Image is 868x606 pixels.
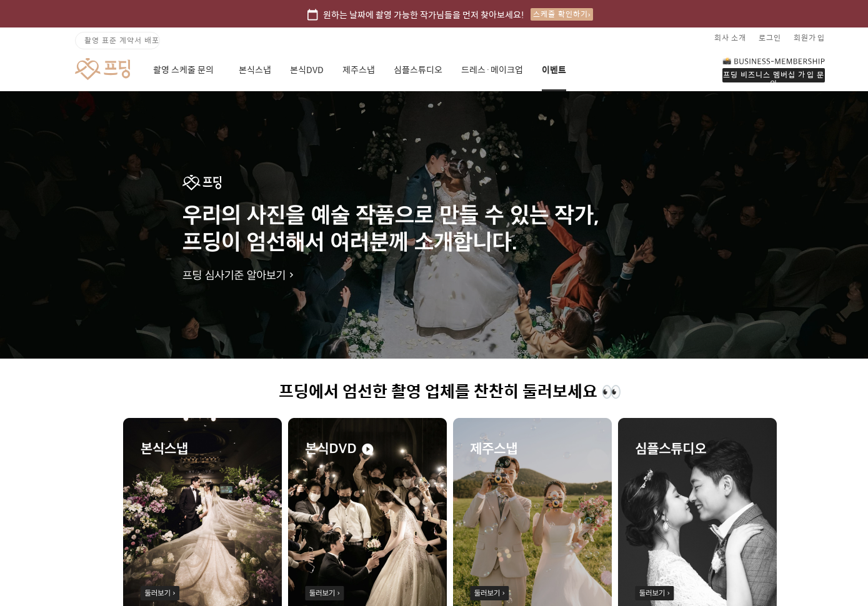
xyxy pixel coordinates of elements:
a: 제주스냅 [342,49,375,91]
a: 이벤트 [542,49,566,91]
div: 프딩 비즈니스 멤버십 가입 문의 [722,68,825,82]
a: 본식DVD [290,49,324,91]
span: 촬영 표준 계약서 배포 [84,34,159,46]
a: 대화 [82,396,161,427]
a: 촬영 표준 계약서 배포 [75,32,160,49]
span: 설정 [193,415,208,425]
a: 프딩 비즈니스 멤버십 가입 문의 [722,56,825,82]
span: 대화 [114,415,129,425]
span: 홈 [39,415,47,425]
a: 홈 [4,396,82,427]
div: 스케줄 확인하기 [531,8,593,21]
span: 원하는 날짜에 촬영 가능한 작가님들을 먼저 찾아보세요! [323,7,524,21]
a: 본식스냅 [239,49,271,91]
a: 심플스튜디오 [394,49,442,91]
a: 로그인 [759,27,781,47]
h1: 프딩에서 엄선한 촬영 업체를 찬찬히 둘러보세요 👀 [123,382,777,402]
a: 회원가입 [794,27,825,47]
a: 촬영 스케줄 문의 [153,49,220,91]
a: 회사 소개 [714,27,746,47]
a: 드레스·메이크업 [461,49,523,91]
a: 설정 [161,396,240,427]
